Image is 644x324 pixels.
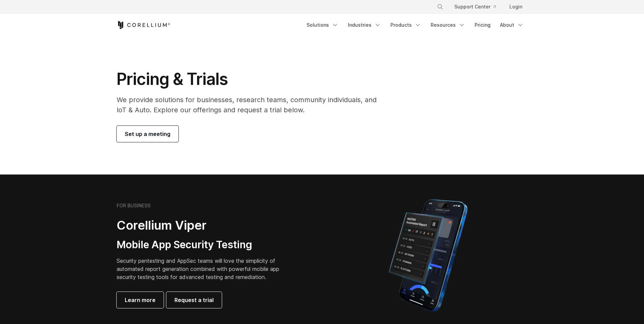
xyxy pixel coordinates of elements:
p: We provide solutions for businesses, research teams, community individuals, and IoT & Auto. Explo... [117,95,386,115]
div: Navigation Menu [429,1,528,13]
h1: Pricing & Trials [117,69,386,89]
a: Login [504,1,528,13]
a: Resources [427,19,469,31]
div: Navigation Menu [303,19,528,31]
a: Learn more [117,292,164,308]
a: About [496,19,528,31]
p: Security pentesting and AppSec teams will love the simplicity of automated report generation comb... [117,257,290,281]
img: Corellium MATRIX automated report on iPhone showing app vulnerability test results across securit... [377,196,479,315]
span: Learn more [125,296,156,304]
h2: Corellium Viper [117,218,290,233]
a: Solutions [303,19,342,31]
a: Corellium Home [117,21,170,29]
span: Request a trial [174,296,214,304]
a: Request a trial [166,292,222,308]
h6: FOR BUSINESS [117,203,150,209]
a: Industries [344,19,385,31]
span: Set up a meeting [125,130,170,138]
a: Set up a meeting [117,126,178,142]
button: Search [434,1,446,13]
a: Products [386,19,425,31]
h3: Mobile App Security Testing [117,238,290,251]
a: Support Center [449,1,501,13]
a: Pricing [471,19,495,31]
